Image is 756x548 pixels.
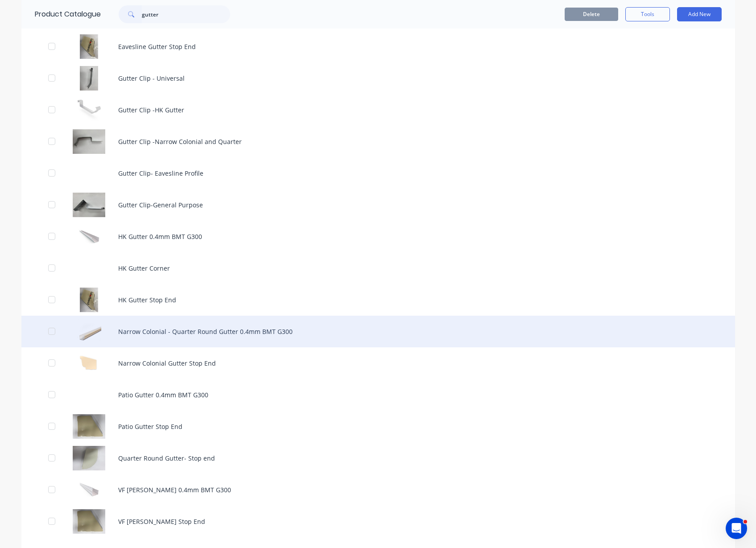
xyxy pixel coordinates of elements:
[21,221,735,252] div: HK Gutter 0.4mm BMT G300HK Gutter 0.4mm BMT G300
[21,189,735,221] div: Gutter Clip-General PurposeGutter Clip-General Purpose
[21,31,735,62] div: Eavesline Gutter Stop EndEavesline Gutter Stop End
[21,506,735,537] div: VF Patio Gutter Stop EndVF [PERSON_NAME] Stop End
[625,7,670,21] button: Tools
[142,5,230,23] input: Search...
[565,8,618,21] button: Delete
[21,126,735,157] div: Gutter Clip -Narrow Colonial and QuarterGutter Clip -Narrow Colonial and Quarter
[21,62,735,94] div: Gutter Clip - UniversalGutter Clip - Universal
[21,411,735,442] div: Patio Gutter Stop EndPatio Gutter Stop End
[21,157,735,189] div: Gutter Clip- Eavesline Profile
[21,284,735,316] div: HK Gutter Stop EndHK Gutter Stop End
[21,316,735,347] div: Narrow Colonial - Quarter Round Gutter 0.4mm BMT G300Narrow Colonial - Quarter Round Gutter 0.4mm...
[677,7,722,21] button: Add New
[21,252,735,284] div: HK Gutter Corner
[21,474,735,506] div: VF Patio Gutter 0.4mm BMT G300VF [PERSON_NAME] 0.4mm BMT G300
[21,442,735,474] div: Quarter Round Gutter- Stop endQuarter Round Gutter- Stop end
[726,518,747,539] iframe: Intercom live chat
[21,94,735,126] div: Gutter Clip -HK GutterGutter Clip -HK Gutter
[21,379,735,411] div: Patio Gutter 0.4mm BMT G300
[21,347,735,379] div: Narrow Colonial Gutter Stop EndNarrow Colonial Gutter Stop End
